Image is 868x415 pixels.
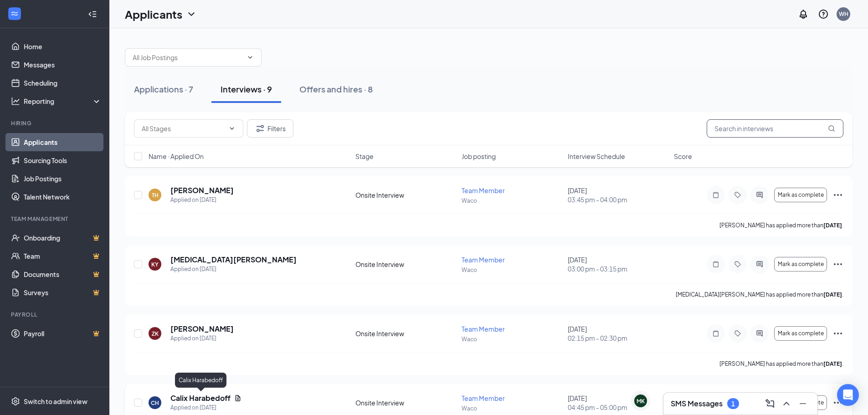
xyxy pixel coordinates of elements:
[710,330,721,337] svg: Note
[11,215,100,223] div: Team Management
[710,261,721,268] svg: Note
[170,185,234,195] h5: [PERSON_NAME]
[11,119,100,127] div: Hiring
[710,191,721,199] svg: Note
[151,261,159,268] div: KY
[778,192,824,198] span: Mark as complete
[568,324,668,343] div: [DATE]
[823,291,842,298] b: [DATE]
[832,259,843,270] svg: Ellipses
[24,74,102,92] a: Scheduling
[170,195,234,205] div: Applied on [DATE]
[170,403,241,412] div: Applied on [DATE]
[125,6,182,22] h1: Applicants
[151,399,159,407] div: CH
[221,83,272,95] div: Interviews · 9
[568,195,668,204] span: 03:45 pm - 04:00 pm
[170,265,297,274] div: Applied on [DATE]
[149,152,204,161] span: Name · Applied On
[133,52,243,62] input: All Job Postings
[719,221,843,229] p: [PERSON_NAME] has applied more than .
[798,9,809,20] svg: Notifications
[355,398,456,407] div: Onsite Interview
[255,123,266,134] svg: Filter
[781,398,792,409] svg: ChevronUp
[568,394,668,412] div: [DATE]
[796,396,810,411] button: Minimize
[707,119,843,138] input: Search in interviews
[24,151,102,169] a: Sourcing Tools
[568,152,625,161] span: Interview Schedule
[462,335,562,343] p: Waco
[152,191,159,199] div: TH
[568,403,668,412] span: 04:45 pm - 05:00 pm
[839,10,848,18] div: WH
[24,247,102,265] a: TeamCrown
[355,190,456,200] div: Onsite Interview
[24,188,102,206] a: Talent Network
[462,394,505,402] span: Team Member
[832,397,843,408] svg: Ellipses
[837,384,859,406] div: Open Intercom Messenger
[175,373,226,388] div: Calix Harabedoff
[299,83,373,95] div: Offers and hires · 8
[568,264,668,273] span: 03:00 pm - 03:15 pm
[247,54,254,61] svg: ChevronDown
[832,328,843,339] svg: Ellipses
[462,197,562,205] p: Waco
[462,186,505,195] span: Team Member
[11,311,100,318] div: Payroll
[170,334,234,343] div: Applied on [DATE]
[11,397,20,406] svg: Settings
[228,125,236,132] svg: ChevronDown
[24,283,102,302] a: SurveysCrown
[24,324,102,343] a: PayrollCrown
[568,333,668,343] span: 02:15 pm - 02:30 pm
[355,329,456,338] div: Onsite Interview
[754,261,765,268] svg: ActiveChat
[818,9,829,20] svg: QuestionInfo
[152,330,159,338] div: ZK
[828,125,835,132] svg: MagnifyingGlass
[719,360,843,368] p: [PERSON_NAME] has applied more than .
[763,396,777,411] button: ComposeMessage
[637,397,645,405] div: MK
[24,133,102,151] a: Applicants
[462,325,505,333] span: Team Member
[247,119,293,138] button: Filter Filters
[462,256,505,264] span: Team Member
[134,83,193,95] div: Applications · 7
[462,152,496,161] span: Job posting
[732,261,743,268] svg: Tag
[170,324,234,334] h5: [PERSON_NAME]
[732,330,743,337] svg: Tag
[24,37,102,56] a: Home
[731,400,735,408] div: 1
[170,255,297,265] h5: [MEDICAL_DATA][PERSON_NAME]
[797,398,808,409] svg: Minimize
[674,152,692,161] span: Score
[142,123,225,133] input: All Stages
[732,191,743,199] svg: Tag
[778,261,824,267] span: Mark as complete
[774,188,827,202] button: Mark as complete
[676,291,843,298] p: [MEDICAL_DATA][PERSON_NAME] has applied more than .
[355,152,374,161] span: Stage
[462,266,562,274] p: Waco
[774,326,827,341] button: Mark as complete
[823,222,842,229] b: [DATE]
[765,398,776,409] svg: ComposeMessage
[24,229,102,247] a: OnboardingCrown
[186,9,197,20] svg: ChevronDown
[779,396,794,411] button: ChevronUp
[774,257,827,272] button: Mark as complete
[568,186,668,204] div: [DATE]
[823,360,842,367] b: [DATE]
[24,265,102,283] a: DocumentsCrown
[462,405,562,412] p: Waco
[568,255,668,273] div: [DATE]
[778,330,824,337] span: Mark as complete
[10,9,19,18] svg: WorkstreamLogo
[88,10,97,19] svg: Collapse
[671,399,723,409] h3: SMS Messages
